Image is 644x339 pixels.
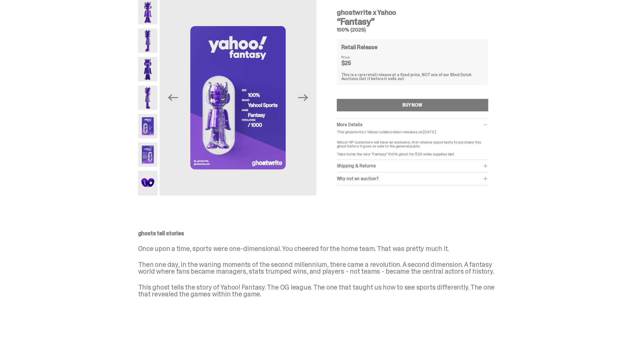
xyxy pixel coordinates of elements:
p: Once upon a time, sports were one-dimensional. You cheered for the home team. That was pretty muc... [138,245,502,252]
img: Yahoo-HG---2.png [138,28,158,53]
img: Yahoo-HG---7.png [138,171,158,195]
div: Why not an auction? [337,176,488,182]
p: Then one day, in the waning moments of the second millennium, there came a revolution. A second d... [138,261,502,275]
button: BUY NOW [337,99,488,111]
h4: ghostwrite x Yahoo [337,9,488,16]
p: ghosts tell stories [138,230,502,236]
img: Yahoo-HG---6.png [138,142,158,167]
img: Yahoo-HG---3.png [138,57,158,81]
img: Yahoo-HG---5.png [138,114,158,138]
p: Yahoo! VIP customers will have an exclusive, first-chance opportunity to purchase this ghost befo... [337,136,488,156]
p: This ghost tells the story of Yahoo! Fantasy. The OG league. The one that taught us how to see sp... [138,284,502,298]
dd: $25 [341,60,370,66]
span: Get it before it sells out. [359,76,405,81]
h4: Retail Release [341,44,377,50]
div: Shipping & Returns [337,163,488,169]
button: Previous [167,91,179,104]
dt: Price [341,55,370,59]
h5: 100% (2025) [337,27,488,32]
p: This ghostwrite x Yahoo! collaboration releases on [DATE]. [337,130,488,134]
span: More Details [337,122,362,128]
div: BUY NOW [402,103,422,107]
div: This is a rare retail release at a fixed price, NOT one of our Blind Dutch Auctions. [341,73,484,81]
img: Yahoo-HG---4.png [138,86,158,110]
h3: “Fantasy” [337,17,488,26]
button: Next [297,91,309,104]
